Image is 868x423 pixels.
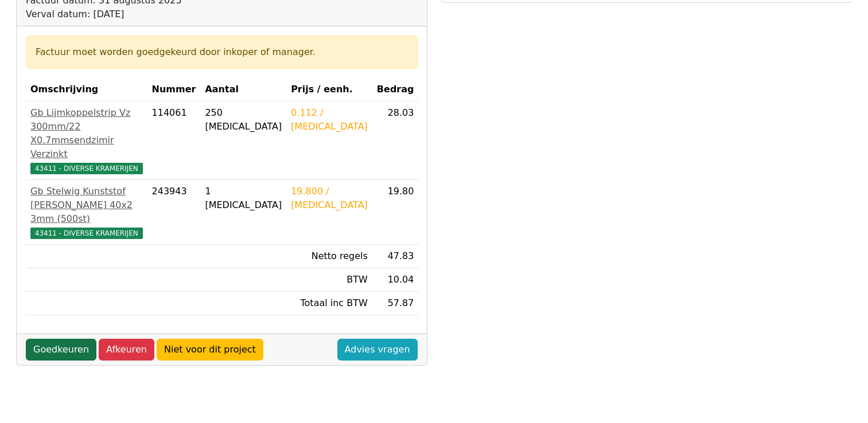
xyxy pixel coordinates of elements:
[30,106,143,175] a: Gb Lijmkoppelstrip Vz 300mm/22 X0.7mmsendzimir Verzinkt43411 - DIVERSE KRAMERIJEN
[30,106,143,161] div: Gb Lijmkoppelstrip Vz 300mm/22 X0.7mmsendzimir Verzinkt
[205,185,282,212] div: 1 [MEDICAL_DATA]
[157,339,263,361] a: Niet voor dit project
[36,45,408,59] div: Factuur moet worden goedgekeurd door inkoper of manager.
[372,78,419,101] th: Bedrag
[372,180,419,245] td: 19.80
[337,339,418,361] a: Advies vragen
[286,268,372,292] td: BTW
[30,185,143,240] a: Gb Stelwig Kunststof [PERSON_NAME] 40x2 3mm (500st)43411 - DIVERSE KRAMERIJEN
[99,339,154,361] a: Afkeuren
[286,245,372,268] td: Netto regels
[205,106,282,134] div: 250 [MEDICAL_DATA]
[147,180,201,245] td: 243943
[372,101,419,180] td: 28.03
[26,78,147,101] th: Omschrijving
[372,245,419,268] td: 47.83
[291,185,368,212] div: 19.800 / [MEDICAL_DATA]
[26,339,96,361] a: Goedkeuren
[30,163,143,174] span: 43411 - DIVERSE KRAMERIJEN
[30,228,143,239] span: 43411 - DIVERSE KRAMERIJEN
[147,78,201,101] th: Nummer
[26,7,182,21] div: Verval datum: [DATE]
[286,292,372,315] td: Totaal inc BTW
[200,78,286,101] th: Aantal
[372,292,419,315] td: 57.87
[372,268,419,292] td: 10.04
[30,185,143,226] div: Gb Stelwig Kunststof [PERSON_NAME] 40x2 3mm (500st)
[147,101,201,180] td: 114061
[291,106,368,134] div: 0.112 / [MEDICAL_DATA]
[286,78,372,101] th: Prijs / eenh.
